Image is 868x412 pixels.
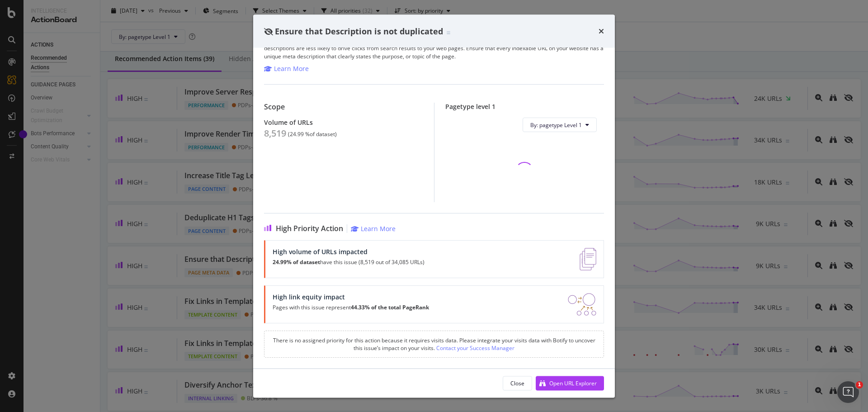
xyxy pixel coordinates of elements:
[599,25,604,37] div: times
[530,121,582,128] span: By: pagetype Level 1
[510,379,524,387] div: Close
[264,128,286,139] div: 8,519
[580,248,596,270] img: e5DMFwAAAABJRU5ErkJggg==
[523,118,597,132] button: By: pagetype Level 1
[274,64,309,73] div: Learn More
[351,224,396,233] a: Learn More
[276,224,343,233] span: High Priority Action
[264,103,423,111] div: Scope
[351,303,429,311] strong: 44.33% of the total PageRank
[447,31,450,34] img: Equal
[264,64,309,73] a: Learn More
[273,248,425,256] div: High volume of URLs impacted
[536,376,604,390] button: Open URL Explorer
[568,293,596,316] img: DDxVyA23.png
[503,376,532,390] button: Close
[253,14,615,398] div: modal
[273,258,320,266] strong: 24.99% of dataset
[445,103,604,110] div: Pagetype level 1
[273,293,429,301] div: High link equity impact
[264,36,604,61] div: Duplicate and similar HTML tags can not only lead to duplicate content problems on a website, but...
[275,25,443,36] span: Ensure that Description is not duplicated
[435,344,514,352] a: Contact your Success Manager
[288,131,337,137] div: ( 24.99 % of dataset )
[549,379,597,387] div: Open URL Explorer
[273,259,425,265] p: have this issue (8,519 out of 34,085 URLs)
[273,304,429,311] p: Pages with this issue represent
[264,331,604,358] div: There is no assigned priority for this action because it requires visits data. Please integrate y...
[856,381,863,388] span: 1
[264,28,273,35] div: eye-slash
[264,118,423,126] div: Volume of URLs
[361,224,396,233] div: Learn More
[837,381,859,403] iframe: Intercom live chat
